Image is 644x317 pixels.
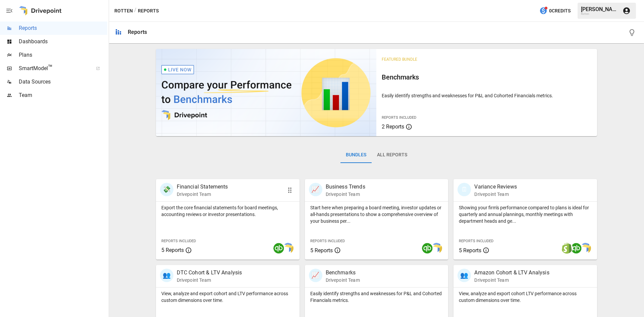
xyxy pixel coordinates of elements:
[458,183,471,196] div: 🗓
[537,5,573,17] button: 0Credits
[459,204,592,224] p: Showing your firm's performance compared to plans is ideal for quarterly and annual plannings, mo...
[309,269,322,282] div: 📈
[326,277,360,283] p: Drivepoint Team
[474,183,517,191] p: Variance Reviews
[161,247,184,253] span: 5 Reports
[161,204,294,218] p: Export the core financial statements for board meetings, accounting reviews or investor presentat...
[134,7,137,15] div: /
[431,243,442,254] img: smart model
[474,277,549,283] p: Drivepoint Team
[19,24,107,32] span: Reports
[160,183,173,196] div: 💸
[283,243,293,254] img: smart model
[177,277,242,283] p: Drivepoint Team
[580,243,591,254] img: smart model
[382,92,592,99] p: Easily identify strengths and weaknesses for P&L and Cohorted Financials metrics.
[19,78,107,86] span: Data Sources
[160,269,173,282] div: 👥
[310,247,333,254] span: 5 Reports
[48,63,53,72] span: ™
[372,147,413,163] button: All Reports
[19,91,107,99] span: Team
[161,239,196,243] span: Reports Included
[459,290,592,304] p: View, analyze and export cohort LTV performance across custom dimensions over time.
[340,147,372,163] button: Bundles
[19,64,89,72] span: SmartModel
[128,29,147,35] div: Reports
[422,243,433,254] img: quickbooks
[19,38,107,46] span: Dashboards
[177,269,242,277] p: DTC Cohort & LTV Analysis
[273,243,284,254] img: quickbooks
[458,269,471,282] div: 👥
[326,191,365,198] p: Drivepoint Team
[382,123,404,130] span: 2 Reports
[459,239,493,243] span: Reports Included
[177,183,228,191] p: Financial Statements
[326,269,360,277] p: Benchmarks
[549,7,571,15] span: 0 Credits
[326,183,365,191] p: Business Trends
[459,247,481,254] span: 5 Reports
[382,72,592,83] h6: Benchmarks
[310,290,443,304] p: Easily identify strengths and weaknesses for P&L and Cohorted Financials metrics.
[382,57,417,62] span: Featured Bundle
[161,290,294,304] p: View, analyze and export cohort and LTV performance across custom dimensions over time.
[561,243,572,254] img: shopify
[310,239,345,243] span: Reports Included
[114,7,133,15] button: Rotten
[474,191,517,198] p: Drivepoint Team
[310,204,443,224] p: Start here when preparing a board meeting, investor updates or all-hands presentations to show a ...
[581,6,619,12] div: [PERSON_NAME]
[474,269,549,277] p: Amazon Cohort & LTV Analysis
[382,115,416,120] span: Reports Included
[581,12,619,15] div: Rotten
[177,191,228,198] p: Drivepoint Team
[309,183,322,196] div: 📈
[19,51,107,59] span: Plans
[571,243,582,254] img: quickbooks
[156,49,377,136] img: video thumbnail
